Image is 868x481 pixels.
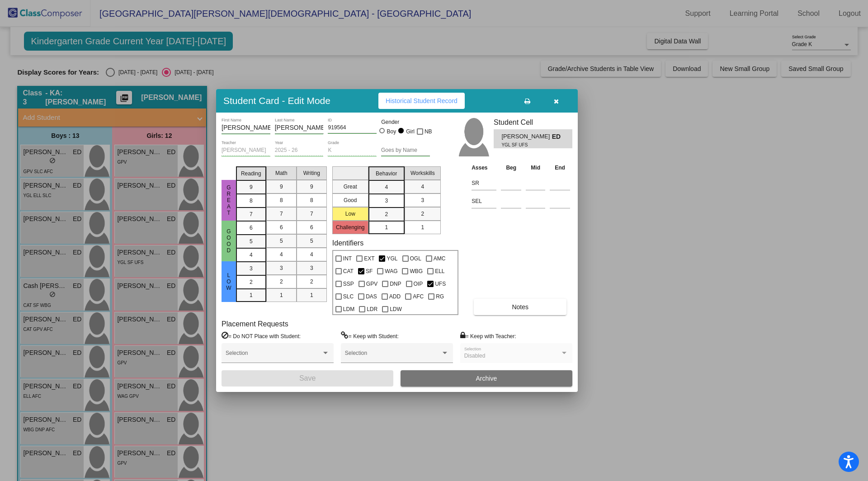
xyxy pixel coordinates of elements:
span: INT [343,253,352,264]
span: 1 [280,291,283,299]
button: Save [222,370,393,387]
input: assessment [472,176,496,190]
span: ELL [435,266,444,277]
span: Historical Student Record [386,97,458,104]
span: AFC [413,291,424,302]
input: grade [328,147,377,154]
span: GPV [366,278,377,289]
span: 3 [250,264,253,273]
span: YGL SF UFS [501,141,545,148]
span: YGL [387,253,397,264]
span: 6 [280,223,283,231]
span: 7 [310,210,313,218]
span: NB [425,126,432,137]
button: Notes [474,299,566,315]
span: OIP [414,278,423,289]
label: Placement Requests [222,320,288,328]
span: 3 [385,197,388,205]
span: SSP [343,278,354,289]
span: WAG [385,266,397,277]
span: 2 [250,278,253,286]
span: CAT [343,266,354,277]
span: [PERSON_NAME] [501,132,552,141]
span: Workskills [410,169,435,177]
label: = Keep with Teacher: [460,331,516,340]
span: 4 [250,251,253,259]
span: Great [225,184,233,216]
span: 8 [280,196,283,204]
span: 1 [250,291,253,299]
span: Behavior [376,170,397,178]
h3: Student Cell [494,118,572,127]
span: Low [225,272,233,291]
input: goes by name [381,147,430,154]
div: Girl [406,127,415,136]
span: Good [225,228,233,254]
span: 7 [280,210,283,218]
span: RG [436,291,444,302]
span: 9 [250,183,253,191]
span: Disabled [464,353,486,359]
span: 4 [421,183,424,191]
span: 1 [421,223,424,231]
span: 3 [310,264,313,272]
span: EXT [364,253,374,264]
span: 3 [421,196,424,204]
span: UFS [435,278,446,289]
span: 2 [280,278,283,286]
th: Mid [524,163,547,173]
button: Archive [401,370,572,387]
span: 7 [250,210,253,218]
input: assessment [472,194,496,208]
span: ADD [389,291,401,302]
mat-label: Gender [381,118,430,126]
span: 4 [310,250,313,259]
span: AMC [434,253,446,264]
span: 5 [280,237,283,245]
th: Beg [499,163,524,173]
th: End [547,163,572,173]
div: Boy [387,127,396,136]
label: = Keep with Student: [341,331,399,340]
span: LDW [390,304,402,315]
span: 2 [310,278,313,286]
h3: Student Card - Edit Mode [223,95,330,106]
span: 2 [421,210,424,218]
label: Identifiers [332,239,363,247]
span: Reading [241,170,261,178]
span: ED [552,132,565,141]
input: year [275,147,324,154]
span: Notes [512,303,528,311]
span: 3 [280,264,283,272]
span: WBG [410,266,423,277]
span: 4 [385,183,388,191]
span: LDR [367,304,377,315]
span: 1 [310,291,313,299]
span: 8 [310,196,313,204]
span: Math [275,169,288,177]
span: LDM [343,304,354,315]
span: Save [299,374,316,382]
span: SF [366,266,373,277]
span: Archive [476,375,497,382]
span: DNP [390,278,401,289]
label: = Do NOT Place with Student: [222,331,301,340]
th: Asses [469,163,499,173]
span: 9 [280,183,283,191]
span: 2 [385,210,388,218]
span: 4 [280,250,283,259]
input: teacher [222,147,270,154]
span: 6 [250,224,253,232]
input: Enter ID [328,125,377,131]
button: Historical Student Record [378,93,465,109]
span: 1 [385,223,388,231]
span: 5 [250,237,253,245]
span: 5 [310,237,313,245]
span: 9 [310,183,313,191]
span: 8 [250,197,253,205]
span: DAS [366,291,377,302]
span: 6 [310,223,313,231]
span: OGL [410,253,421,264]
span: Writing [303,169,320,177]
span: SLC [343,291,354,302]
